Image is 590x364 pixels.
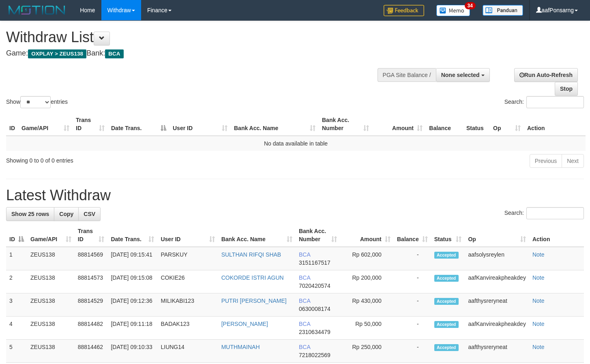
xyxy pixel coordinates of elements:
[107,270,157,293] td: [DATE] 09:15:08
[6,187,584,203] h1: Latest Withdraw
[73,113,108,136] th: Trans ID: activate to sort column ascending
[6,4,68,16] img: MOTION_logo.png
[394,340,431,363] td: -
[465,224,529,247] th: Op: activate to sort column ascending
[299,274,310,281] span: BCA
[299,344,310,350] span: BCA
[107,317,157,340] td: [DATE] 09:11:18
[441,72,480,78] span: None selected
[27,317,75,340] td: ZEUS138
[107,224,157,247] th: Date Trans.: activate to sort column ascending
[465,293,529,317] td: aafthysreryneat
[532,321,545,327] a: Note
[221,298,287,304] a: PUTRI [PERSON_NAME]
[532,251,545,258] a: Note
[384,5,424,16] img: Feedback.jpg
[434,344,459,351] span: Accepted
[27,340,75,363] td: ZEUS138
[340,270,394,293] td: Rp 200,000
[530,154,562,168] a: Previous
[526,96,584,108] input: Search:
[436,5,470,16] img: Button%20Memo.svg
[514,68,578,82] a: Run Auto-Refresh
[465,340,529,363] td: aafthysreryneat
[555,82,578,96] a: Stop
[75,247,108,270] td: 88814569
[169,113,231,136] th: User ID: activate to sort column ascending
[6,247,27,270] td: 1
[299,251,310,258] span: BCA
[431,224,465,247] th: Status: activate to sort column ascending
[105,49,123,58] span: BCA
[6,113,18,136] th: ID
[524,113,586,136] th: Action
[483,5,523,16] img: panduan.png
[426,113,463,136] th: Balance
[27,270,75,293] td: ZEUS138
[378,68,436,82] div: PGA Site Balance /
[6,153,240,165] div: Showing 0 to 0 of 0 entries
[394,317,431,340] td: -
[299,298,310,304] span: BCA
[463,113,490,136] th: Status
[221,274,284,281] a: COKORDE ISTRI AGUN
[20,96,51,108] select: Showentries
[18,113,73,136] th: Game/API: activate to sort column ascending
[27,293,75,317] td: ZEUS138
[532,274,545,281] a: Note
[434,275,459,282] span: Accepted
[562,154,584,168] a: Next
[434,252,459,259] span: Accepted
[394,270,431,293] td: -
[299,283,330,289] span: Copy 7020420574 to clipboard
[299,329,330,335] span: Copy 2310634479 to clipboard
[28,49,86,58] span: OXPLAY > ZEUS138
[6,207,54,221] a: Show 25 rows
[11,211,49,217] span: Show 25 rows
[54,207,79,221] a: Copy
[75,340,108,363] td: 88814462
[59,211,73,217] span: Copy
[157,247,218,270] td: PARSKUY
[340,293,394,317] td: Rp 430,000
[157,224,218,247] th: User ID: activate to sort column ascending
[319,113,372,136] th: Bank Acc. Number: activate to sort column ascending
[75,224,108,247] th: Trans ID: activate to sort column ascending
[434,298,459,305] span: Accepted
[394,293,431,317] td: -
[504,96,584,108] label: Search:
[490,113,524,136] th: Op: activate to sort column ascending
[526,207,584,219] input: Search:
[529,224,584,247] th: Action
[157,317,218,340] td: BADAK123
[465,270,529,293] td: aafKanvireakpheakdey
[157,293,218,317] td: MILIKABI123
[340,247,394,270] td: Rp 602,000
[27,247,75,270] td: ZEUS138
[299,321,310,327] span: BCA
[394,224,431,247] th: Balance: activate to sort column ascending
[504,207,584,219] label: Search:
[532,298,545,304] a: Note
[221,251,281,258] a: SULTHAN RIFQI SHAB
[75,317,108,340] td: 88814482
[6,224,27,247] th: ID: activate to sort column descending
[436,68,490,82] button: None selected
[465,317,529,340] td: aafKanvireakpheakdey
[299,352,330,358] span: Copy 7218022569 to clipboard
[27,224,75,247] th: Game/API: activate to sort column ascending
[299,306,330,312] span: Copy 0630008174 to clipboard
[340,340,394,363] td: Rp 250,000
[6,270,27,293] td: 2
[107,247,157,270] td: [DATE] 09:15:41
[6,96,68,108] label: Show entries
[75,270,108,293] td: 88814573
[221,321,268,327] a: [PERSON_NAME]
[78,207,101,221] a: CSV
[108,113,169,136] th: Date Trans.: activate to sort column descending
[218,224,296,247] th: Bank Acc. Name: activate to sort column ascending
[75,293,108,317] td: 88814529
[296,224,340,247] th: Bank Acc. Number: activate to sort column ascending
[6,29,385,45] h1: Withdraw List
[6,293,27,317] td: 3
